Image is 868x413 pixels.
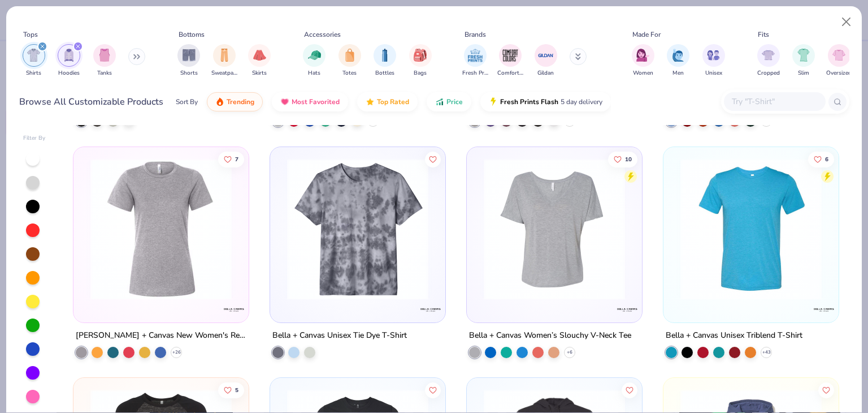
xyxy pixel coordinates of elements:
div: Fits [758,29,769,40]
img: Tanks Image [98,49,111,62]
div: filter for Bags [409,44,432,78]
div: [PERSON_NAME] + Canvas New Women's Relaxed Heather CVC Short Sleeve Tee [76,328,246,342]
span: 5 day delivery [561,96,602,109]
span: Fresh Prints [462,69,488,78]
button: Like [808,151,834,167]
div: Bella + Canvas Unisex Triblend T-Shirt [666,328,802,342]
div: filter for Bottles [374,44,396,78]
button: filter button [23,44,45,78]
div: filter for Slim [792,44,815,78]
button: filter button [93,44,116,78]
button: filter button [211,44,237,78]
span: + 43 [762,349,770,355]
span: 7 [236,156,239,162]
span: Shirts [26,69,41,78]
span: Hoodies [58,69,80,78]
span: Sweatpants [211,69,237,78]
button: filter button [303,44,325,78]
span: 10 [625,156,632,162]
div: Accessories [304,29,341,40]
span: 5 [236,387,239,393]
button: filter button [667,44,689,78]
img: Bella + Canvas logo [223,298,245,320]
span: + 26 [172,349,181,355]
img: trending.gif [215,97,224,106]
button: filter button [338,44,361,78]
button: Like [425,382,441,398]
span: Tanks [97,69,112,78]
span: 6 [825,156,828,162]
span: + 6 [567,349,572,355]
button: filter button [535,44,557,78]
span: Bottles [375,69,394,78]
span: Fresh Prints Flash [500,97,558,106]
img: Bottles Image [379,49,391,62]
img: Hats Image [308,49,321,62]
div: Bella + Canvas Women’s Slouchy V-Neck Tee [469,328,631,342]
img: b7ade71d-9e65-4674-bb23-ab366c09ae66 [631,158,783,299]
button: Trending [207,92,263,111]
button: filter button [462,44,488,78]
div: filter for Comfort Colors [497,44,523,78]
span: Bags [414,69,427,78]
div: Made For [632,29,661,40]
img: f50736c1-b4b1-4eae-b1dc-68242988cf65 [85,158,237,299]
button: Close [836,11,857,33]
input: Try "T-Shirt" [731,95,818,108]
img: Bella + Canvas logo [419,298,442,320]
img: Bella + Canvas logo [812,298,835,320]
div: filter for Tanks [93,44,116,78]
div: filter for Gildan [535,44,557,78]
div: filter for Sweatpants [211,44,237,78]
div: filter for Men [667,44,689,78]
img: Cropped Image [762,49,775,62]
span: Shorts [180,69,198,78]
button: Like [818,382,834,398]
span: Totes [342,69,357,78]
img: Hoodies Image [63,49,75,62]
div: filter for Women [632,44,654,78]
img: most_fav.gif [280,97,289,106]
button: Top Rated [357,92,418,111]
div: filter for Cropped [757,44,780,78]
span: Skirts [252,69,267,78]
span: Oversized [826,69,852,78]
button: filter button [497,44,523,78]
img: Bella + Canvas logo [616,298,639,320]
span: Gildan [537,69,554,78]
button: filter button [826,44,852,78]
span: Hats [308,69,320,78]
div: filter for Shorts [177,44,200,78]
img: f281a532-2361-4c0e-9c3d-46ed714c96ac [478,158,631,299]
button: Like [425,151,441,167]
span: Unisex [705,69,722,78]
span: Slim [798,69,809,78]
img: Gildan Image [537,47,554,64]
div: Sort By [176,97,198,107]
img: Skirts Image [253,49,266,62]
img: Bags Image [414,49,426,62]
span: Men [672,69,684,78]
div: Tops [23,29,38,40]
button: filter button [58,44,80,78]
img: fdb5bee8-5439-469f-9773-10c6d370ebf1 [281,158,434,299]
div: Brands [465,29,486,40]
img: Shirts Image [27,49,40,62]
div: filter for Fresh Prints [462,44,488,78]
button: filter button [792,44,815,78]
button: filter button [702,44,725,78]
img: Comfort Colors Image [502,47,519,64]
div: filter for Hoodies [58,44,80,78]
span: Cropped [757,69,780,78]
button: filter button [757,44,780,78]
div: Bottoms [179,29,205,40]
button: filter button [409,44,432,78]
button: filter button [248,44,271,78]
span: Most Favorited [292,97,340,106]
span: Top Rated [377,97,409,106]
button: filter button [374,44,396,78]
span: Trending [227,97,254,106]
img: Totes Image [344,49,356,62]
img: f6f9d425-f832-4430-a14d-d4f2145bfe49 [675,158,827,299]
button: filter button [632,44,654,78]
